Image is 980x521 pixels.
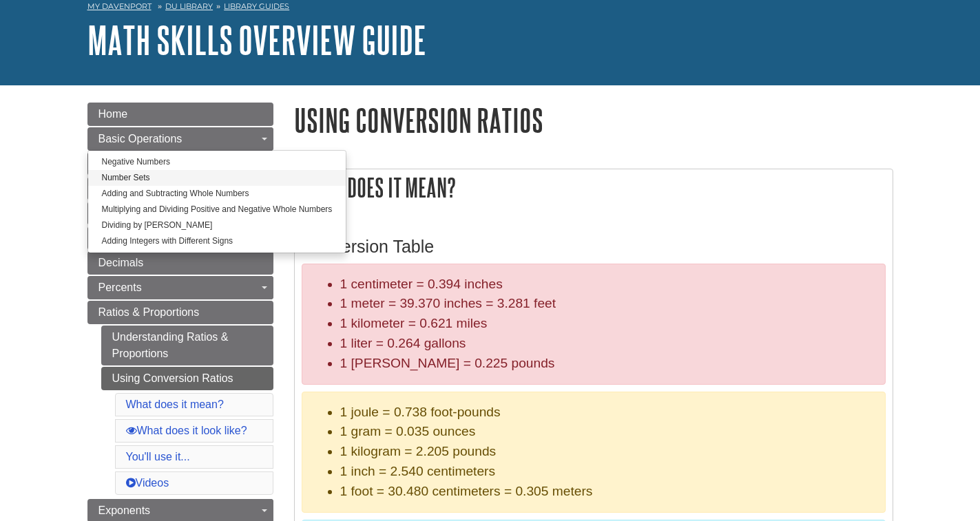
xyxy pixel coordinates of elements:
span: Basic Operations [98,133,183,145]
li: 1 kilogram = 2.205 pounds [340,442,875,462]
li: 1 inch = 2.540 centimeters [340,462,875,482]
a: Ratios & Proportions [87,301,273,324]
li: 1 centimeter = 0.394 inches [340,275,875,295]
a: Percents [87,276,273,299]
h2: What does it mean? [295,169,893,206]
a: Basic Operations [87,127,273,151]
h3: Conversion Table [302,237,886,257]
a: My Davenport [87,1,152,12]
span: Decimals [98,257,144,268]
a: Number Sets [88,170,346,186]
a: Library Guides [224,1,289,11]
a: You'll use it... [126,451,190,462]
a: What does it look like? [126,425,247,436]
a: Multiplying and Dividing Positive and Negative Whole Numbers [88,202,346,217]
a: Using Conversion Ratios [101,367,273,390]
a: Videos [126,477,169,489]
a: What does it mean? [126,398,224,410]
li: 1 meter = 39.370 inches = 3.281 feet [340,294,875,314]
a: Home [87,103,273,126]
span: Ratios & Proportions [98,306,200,318]
a: Adding and Subtracting Whole Numbers [88,186,346,202]
a: Decimals [87,251,273,275]
span: Percents [98,281,142,293]
li: 1 kilometer = 0.621 miles [340,314,875,334]
a: Dividing by [PERSON_NAME] [88,217,346,233]
a: Math Skills Overview Guide [87,19,426,61]
li: 1 [PERSON_NAME] = 0.225 pounds [340,354,875,374]
a: DU Library [165,1,213,11]
li: 1 liter = 0.264 gallons [340,334,875,354]
a: Negative Numbers [88,154,346,170]
span: Exponents [98,504,151,516]
span: Home [98,108,128,120]
h1: Using Conversion Ratios [294,103,893,138]
li: 1 foot = 30.480 centimeters = 0.305 meters [340,482,875,502]
li: 1 joule = 0.738 foot-pounds [340,403,875,423]
a: Understanding Ratios & Proportions [101,326,273,365]
li: 1 gram = 0.035 ounces [340,422,875,442]
a: Adding Integers with Different Signs [88,233,346,249]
